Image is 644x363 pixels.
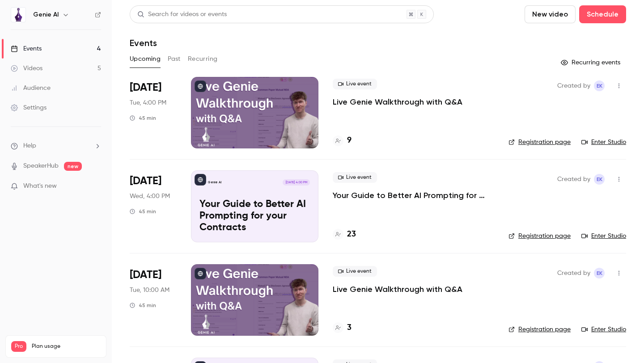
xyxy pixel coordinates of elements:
[11,341,26,352] span: Pro
[11,64,42,73] div: Videos
[597,80,602,91] span: EK
[11,103,47,112] div: Settings
[11,84,51,93] div: Audience
[168,52,181,66] button: Past
[347,135,352,147] h4: 9
[130,174,161,188] span: [DATE]
[525,5,576,23] button: New video
[579,5,626,23] button: Schedule
[130,302,156,309] div: 45 min
[23,181,57,191] span: What's new
[333,284,462,295] a: Live Genie Walkthrough with Q&A
[130,268,161,282] span: [DATE]
[130,114,156,122] div: 45 min
[11,8,25,22] img: Genie AI
[32,343,101,350] span: Plan usage
[130,286,169,295] span: Tue, 10:00 AM
[130,192,170,201] span: Wed, 4:00 PM
[333,79,377,89] span: Live event
[64,162,82,171] span: new
[191,170,318,242] a: Your Guide to Better AI Prompting for your ContractsGenie AI[DATE] 4:00 PMYour Guide to Better AI...
[597,268,602,279] span: EK
[137,10,227,19] div: Search for videos or events
[508,138,571,147] a: Registration page
[347,322,352,334] h4: 3
[508,232,571,241] a: Registration page
[581,138,626,147] a: Enter Studio
[130,98,166,107] span: Tue, 4:00 PM
[199,199,310,233] p: Your Guide to Better AI Prompting for your Contracts
[333,190,494,201] a: Your Guide to Better AI Prompting for your Contracts
[557,174,590,185] span: Created by
[283,179,309,186] span: [DATE] 4:00 PM
[508,325,571,334] a: Registration page
[208,180,221,185] p: Genie AI
[333,228,356,241] a: 23
[333,322,352,334] a: 3
[557,268,590,279] span: Created by
[594,174,605,185] span: Ed Kendall
[597,174,602,185] span: EK
[188,52,218,66] button: Recurring
[594,80,605,91] span: Ed Kendall
[130,208,156,215] div: 45 min
[23,161,59,171] a: SpeakerHub
[11,44,42,53] div: Events
[130,77,177,148] div: Aug 19 Tue, 4:00 PM (Europe/London)
[23,141,36,151] span: Help
[130,52,161,66] button: Upcoming
[130,38,157,48] h1: Events
[581,325,626,334] a: Enter Studio
[557,80,590,91] span: Created by
[557,55,626,70] button: Recurring events
[11,141,101,151] li: help-dropdown-opener
[347,228,356,241] h4: 23
[333,266,377,277] span: Live event
[130,264,177,336] div: Aug 26 Tue, 10:00 AM (Europe/London)
[581,232,626,241] a: Enter Studio
[130,170,177,242] div: Aug 20 Wed, 4:00 PM (Europe/London)
[594,268,605,279] span: Ed Kendall
[333,97,462,107] a: Live Genie Walkthrough with Q&A
[333,135,352,147] a: 9
[333,172,377,183] span: Live event
[33,10,59,19] h6: Genie AI
[130,80,161,95] span: [DATE]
